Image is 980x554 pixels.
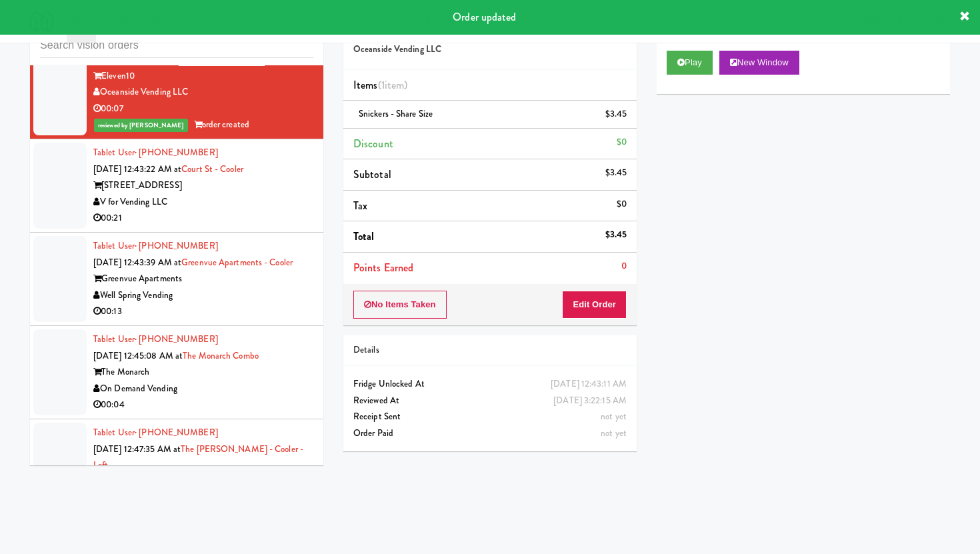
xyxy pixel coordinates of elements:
span: [DATE] 12:43:39 AM at [93,256,181,269]
span: Total [353,229,375,244]
span: Items [353,77,407,93]
div: Greenvue Apartments [93,271,313,287]
li: Tablet User· [PHONE_NUMBER][DATE] 12:43:11 AM atEleven10 Cooler - RightEleven10Oceanside Vending ... [30,29,323,139]
div: 00:04 [93,397,313,413]
a: Tablet User· [PHONE_NUMBER] [93,426,218,439]
div: Oceanside Vending LLC [93,84,313,101]
span: · [PHONE_NUMBER] [135,146,218,159]
span: Snickers - Share Size [359,107,433,120]
span: not yet [601,410,627,423]
div: Reviewed At [353,393,627,409]
div: Eleven10 [93,68,313,85]
input: Search vision orders [40,33,313,58]
span: · [PHONE_NUMBER] [135,426,218,439]
span: Tax [353,198,367,213]
div: Receipt Sent [353,409,627,425]
div: [STREET_ADDRESS] [93,177,313,194]
li: Tablet User· [PHONE_NUMBER][DATE] 12:43:39 AM atGreenvue Apartments - CoolerGreenvue ApartmentsWe... [30,233,323,326]
div: On Demand Vending [93,381,313,397]
ng-pluralize: item [385,77,404,93]
span: [DATE] 12:43:22 AM at [93,163,181,175]
a: The Monarch Combo [183,349,259,362]
div: Details [353,342,627,359]
a: Tablet User· [PHONE_NUMBER] [93,239,218,252]
span: not yet [601,427,627,439]
span: (1 ) [378,77,408,93]
li: Tablet User· [PHONE_NUMBER][DATE] 12:45:08 AM atThe Monarch ComboThe MonarchOn Demand Vending00:04 [30,326,323,419]
span: Order updated [453,9,516,25]
div: 00:07 [93,101,313,117]
div: Well Spring Vending [93,287,313,304]
a: Greenvue Apartments - Cooler [181,256,293,269]
span: Points Earned [353,260,413,275]
div: [DATE] 3:22:15 AM [553,393,627,409]
div: 00:13 [93,303,313,320]
div: Order Paid [353,425,627,442]
div: $3.45 [605,165,627,181]
div: $0 [617,196,627,213]
a: Tablet User· [PHONE_NUMBER] [93,333,218,345]
span: order created [194,118,249,131]
li: Tablet User· [PHONE_NUMBER][DATE] 12:43:22 AM atCourt St - Cooler[STREET_ADDRESS]V for Vending LL... [30,139,323,233]
h5: Oceanside Vending LLC [353,45,627,55]
button: No Items Taken [353,291,447,319]
button: Play [667,51,713,75]
div: $0 [617,134,627,151]
span: [DATE] 12:45:08 AM at [93,349,183,362]
div: Fridge Unlocked At [353,376,627,393]
span: [DATE] 12:47:35 AM at [93,443,181,455]
div: $3.45 [605,227,627,243]
span: · [PHONE_NUMBER] [135,239,218,252]
div: $3.45 [605,106,627,123]
div: V for Vending LLC [93,194,313,211]
span: · [PHONE_NUMBER] [135,333,218,345]
a: Court St - Cooler [181,163,243,175]
div: The Monarch [93,364,313,381]
button: New Window [719,51,799,75]
a: The [PERSON_NAME] - Cooler - Left [93,443,303,472]
div: 00:21 [93,210,313,227]
span: reviewed by [PERSON_NAME] [94,119,188,132]
li: Tablet User· [PHONE_NUMBER][DATE] 12:47:35 AM atThe [PERSON_NAME] - Cooler - LeftThe [PERSON_NAME... [30,419,323,529]
span: Discount [353,136,393,151]
div: [DATE] 12:43:11 AM [551,376,627,393]
button: Edit Order [562,291,627,319]
div: 0 [621,258,627,275]
a: Tablet User· [PHONE_NUMBER] [93,146,218,159]
span: Subtotal [353,167,391,182]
